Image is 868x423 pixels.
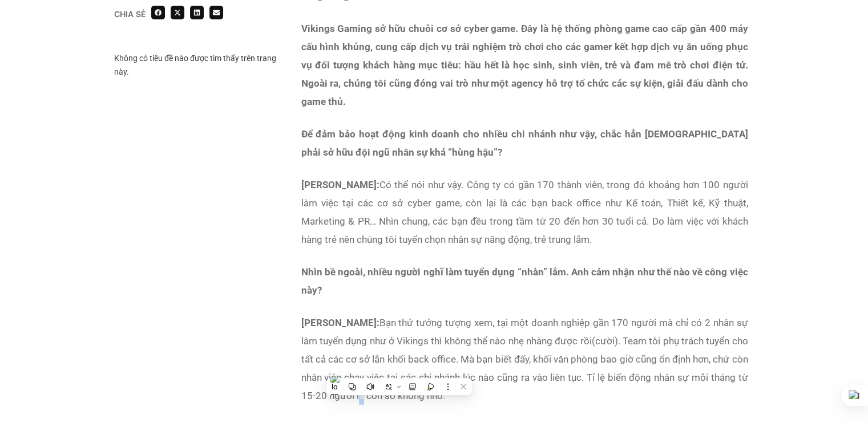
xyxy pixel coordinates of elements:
div: Share on linkedin [190,6,204,19]
strong: Vikings Gaming sở hữu chuỗi cơ sở cyber game. Đây là hệ thống phòng game cao cấp gần 400 máy cấu ... [301,23,748,107]
strong: [PERSON_NAME]: [301,179,380,190]
div: Share on x-twitter [171,6,184,19]
p: Bạn thử tưởng tượng xem, tại một doanh nghiệp gần 170 người mà chỉ có 2 nhân sự làm tuyển dụng nh... [301,314,748,405]
i: (cười) [592,335,618,347]
div: Chia sẻ [114,10,146,18]
p: Có thể nói như vậy. Công ty có gần 170 thành viên, trong đó khoảng hơn 100 người làm việc tại các... [301,176,748,249]
i: Nhìn bề ngoài, nhiều người nghĩ làm tuyển dụng “nhàn” lắm. Anh cảm nhận như thế nào về công việc ... [301,266,748,296]
div: Share on facebook [151,6,165,19]
strong: [PERSON_NAME]: [301,317,380,328]
div: Không có tiêu đề nào được tìm thấy trên trang này. [114,51,284,79]
div: Share on email [209,6,223,19]
i: Để đảm bảo hoạt động kinh doanh cho nhiều chi nhánh như vậy, chắc hẳn [DEMOGRAPHIC_DATA] phải sở ... [301,128,748,158]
